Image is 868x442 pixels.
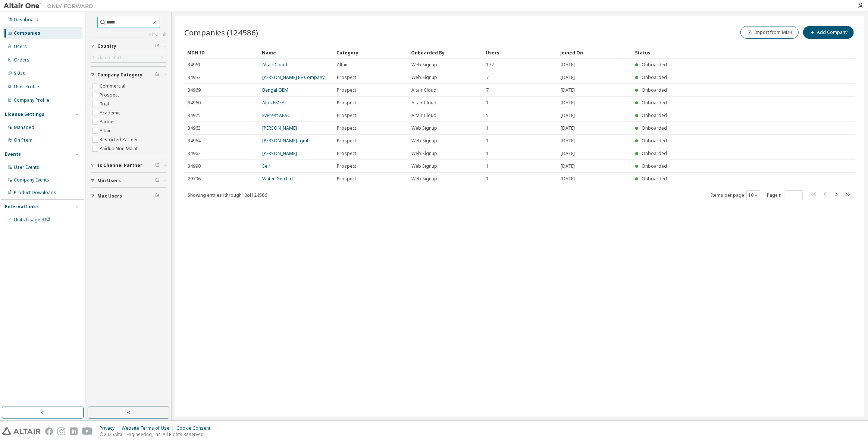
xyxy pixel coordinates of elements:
span: Altair Cloud [411,100,436,106]
span: Altair Cloud [411,113,436,119]
label: Altair [100,126,112,135]
span: Web Signup [411,176,437,182]
div: Category [336,47,405,59]
label: Prospect [100,91,120,100]
label: Partner [100,117,117,126]
a: [PERSON_NAME] PE Company [262,74,325,80]
img: youtube.svg [82,427,93,435]
div: Name [262,47,330,59]
span: [DATE] [561,62,575,68]
span: Clear filter [155,162,160,168]
span: Web Signup [411,125,437,131]
span: [DATE] [561,176,575,182]
button: 10 [748,192,758,198]
span: 34964 [188,138,201,144]
p: © 2025 Altair Engineering, Inc. All Rights Reserved. [100,431,215,438]
div: Users [14,44,27,50]
div: Onboarded By [411,47,480,59]
span: Clear filter [155,43,160,49]
span: Page n. [767,190,803,200]
span: 1 [486,100,489,106]
span: Prospect [337,176,356,182]
span: Onboarded [642,176,667,182]
button: Is Channel Partner [91,157,166,174]
span: Prospect [337,138,356,144]
div: External Links [5,204,39,210]
button: Country [91,38,166,54]
span: [DATE] [561,100,575,106]
div: On Prem [14,137,32,143]
div: User Events [14,164,39,170]
span: Max Users [97,193,122,199]
div: Users [486,47,554,59]
div: Privacy [100,425,122,431]
span: 34969 [188,87,201,93]
span: 34953 [188,75,201,80]
span: Onboarded [642,163,667,169]
a: Clear all [91,32,166,38]
span: Prospect [337,151,356,157]
span: Companies (124586) [184,27,258,38]
span: Units Usage BI [14,217,50,223]
div: Product Downloads [14,190,56,196]
span: 34960 [188,100,201,106]
img: linkedin.svg [70,427,78,435]
span: Onboarded [642,61,667,68]
span: 1 [486,138,489,144]
span: Altair [337,62,348,68]
div: Website Terms of Use [122,425,176,431]
span: [DATE] [561,151,575,157]
img: facebook.svg [45,427,53,435]
span: Web Signup [411,62,437,68]
span: Altair Cloud [411,87,436,93]
a: [PERSON_NAME] [262,150,297,157]
label: Trial [100,100,110,108]
span: Onboarded [642,150,667,157]
div: Company Events [14,177,49,183]
span: Onboarded [642,100,667,106]
span: 34962 [188,151,201,157]
span: 1 [486,163,489,169]
span: 34963 [188,125,201,131]
span: Prospect [337,75,356,80]
div: Joined On [560,47,629,59]
div: Orders [14,57,29,63]
div: Companies [14,30,40,36]
div: Click to select [93,55,122,61]
div: Click to select [91,53,166,62]
span: Min Users [97,178,121,184]
div: Events [5,151,21,157]
div: MDH ID [187,47,256,59]
span: [DATE] [561,113,575,119]
a: Self [262,163,270,169]
a: [PERSON_NAME] _gml [262,138,308,144]
span: Onboarded [642,138,667,144]
a: Bangal OEM [262,87,288,93]
span: 34975 [188,113,201,119]
img: altair_logo.svg [2,427,41,435]
span: Prospect [337,163,356,169]
span: 7 [486,75,489,80]
span: 172 [486,62,494,68]
button: Add Company [803,26,854,39]
span: 5 [486,113,489,119]
span: 29796 [188,176,201,182]
a: [PERSON_NAME] [262,125,297,131]
span: Onboarded [642,74,667,80]
span: Prospect [337,113,356,119]
span: Is Channel Partner [97,162,142,168]
span: 34961 [188,62,201,68]
span: 1 [486,151,489,157]
span: Company Category [97,72,142,78]
span: Clear filter [155,72,160,78]
div: License Settings [5,111,44,117]
span: Prospect [337,100,356,106]
img: Altair One [4,2,97,10]
span: [DATE] [561,138,575,144]
span: Prospect [337,87,356,93]
span: [DATE] [561,125,575,131]
a: Alps EMEA [262,100,285,106]
span: [DATE] [561,163,575,169]
button: Company Category [91,67,166,83]
span: [DATE] [561,75,575,80]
